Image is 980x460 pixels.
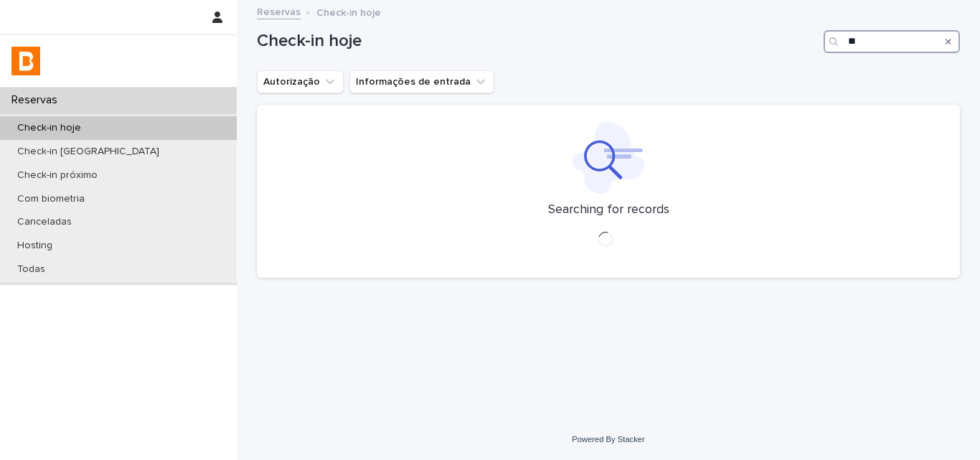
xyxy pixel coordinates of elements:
p: Todas [6,263,57,276]
p: Reservas [6,93,69,107]
input: Search [824,30,960,53]
p: Check-in próximo [6,169,109,182]
p: Searching for records [548,202,669,218]
h1: Check-in hoje [257,31,818,52]
button: Informações de entrada [349,70,494,93]
p: Check-in [GEOGRAPHIC_DATA] [6,146,171,158]
p: Check-in hoje [316,4,381,19]
p: Com biometria [6,193,96,205]
p: Check-in hoje [6,122,93,134]
img: zVaNuJHRTjyIjT5M9Xd5 [11,47,40,75]
a: Powered By Stacker [572,435,644,443]
p: Canceladas [6,216,83,228]
p: Hosting [6,240,64,252]
button: Autorização [257,70,344,93]
a: Reservas [257,3,301,19]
